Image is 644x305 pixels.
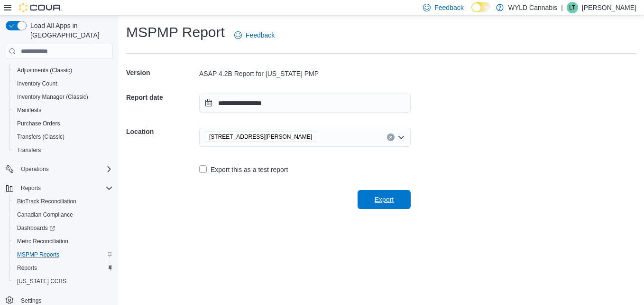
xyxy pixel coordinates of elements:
span: Transfers (Classic) [17,133,64,141]
button: Reports [17,182,45,194]
button: [US_STATE] CCRS [9,275,117,288]
button: Adjustments (Classic) [9,64,117,77]
span: MSPMP Reports [13,249,113,260]
span: BioTrack Reconciliation [13,196,113,207]
span: Settings [21,297,41,305]
span: Transfers (Classic) [13,131,113,143]
button: Reports [2,181,117,195]
span: Manifests [17,106,41,114]
a: Dashboards [13,222,59,234]
span: Load All Apps in [GEOGRAPHIC_DATA] [27,21,113,40]
span: Reports [21,184,41,192]
span: Adjustments (Classic) [13,65,113,76]
span: Transfers [13,144,113,156]
span: Inventory Manager (Classic) [17,93,88,101]
img: Cova [19,3,62,12]
button: Inventory Count [9,77,117,90]
input: Dark Mode [471,2,491,12]
span: Dashboards [13,222,113,234]
h5: Version [126,63,197,82]
a: Feedback [230,26,278,45]
button: Reports [9,261,117,275]
h5: Location [126,122,197,141]
span: MSPMP Reports [17,251,59,258]
button: Manifests [9,104,117,117]
span: Reports [13,262,113,274]
span: Metrc Reconciliation [13,236,113,247]
p: | [561,2,563,13]
button: Metrc Reconciliation [9,235,117,248]
a: Transfers [13,144,45,156]
span: Inventory Count [13,78,113,89]
a: Reports [13,262,41,274]
span: Purchase Orders [13,118,113,129]
button: Operations [2,162,117,176]
span: Manifests [13,105,113,116]
button: MSPMP Reports [9,248,117,261]
span: Adjustments (Classic) [17,67,72,74]
button: Transfers [9,143,117,157]
button: Open list of options [397,133,405,141]
span: Transfers [17,146,41,154]
span: Export [375,195,394,204]
p: WYLD Cannabis [508,2,558,13]
a: Manifests [13,105,45,116]
span: Dark Mode [471,12,472,13]
span: Reports [17,264,37,272]
button: Purchase Orders [9,117,117,130]
a: [US_STATE] CCRS [13,276,70,287]
input: Accessible screen reader label [320,132,321,143]
span: Reports [17,182,113,194]
span: Inventory Manager (Classic) [13,91,113,103]
span: [STREET_ADDRESS][PERSON_NAME] [209,132,312,142]
a: Inventory Count [13,78,61,89]
input: Press the down key to open a popover containing a calendar. [199,94,411,113]
span: Dashboards [17,224,55,232]
h5: Report date [126,88,197,107]
a: Inventory Manager (Classic) [13,91,92,103]
a: Transfers (Classic) [13,131,68,143]
span: Inventory Count [17,80,57,87]
button: Clear input [387,133,395,141]
span: LT [569,2,575,13]
span: [US_STATE] CCRS [17,277,66,285]
button: Export [358,190,411,209]
a: Metrc Reconciliation [13,236,72,247]
div: ASAP 4.2B Report for [US_STATE] PMP [199,69,411,78]
button: BioTrack Reconciliation [9,195,117,208]
h1: MSPMP Report [126,23,225,42]
a: Adjustments (Classic) [13,65,76,76]
button: Operations [17,163,53,175]
a: Dashboards [9,221,117,235]
a: MSPMP Reports [13,249,63,260]
span: 1415 Goodman Road [205,132,316,142]
span: Operations [21,165,49,173]
span: Purchase Orders [17,120,60,127]
a: Canadian Compliance [13,209,77,220]
a: BioTrack Reconciliation [13,196,80,207]
button: Inventory Manager (Classic) [9,90,117,104]
span: Feedback [434,3,463,12]
button: Transfers (Classic) [9,130,117,143]
span: Feedback [246,30,275,40]
p: [PERSON_NAME] [582,2,636,13]
span: BioTrack Reconciliation [17,198,76,205]
span: Canadian Compliance [17,211,73,219]
span: Canadian Compliance [13,209,113,220]
span: Operations [17,163,113,175]
span: Metrc Reconciliation [17,238,68,245]
label: Export this as a test report [199,164,288,175]
div: Lucas Todd [567,2,578,13]
a: Purchase Orders [13,118,64,129]
button: Canadian Compliance [9,208,117,221]
span: Washington CCRS [13,276,113,287]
